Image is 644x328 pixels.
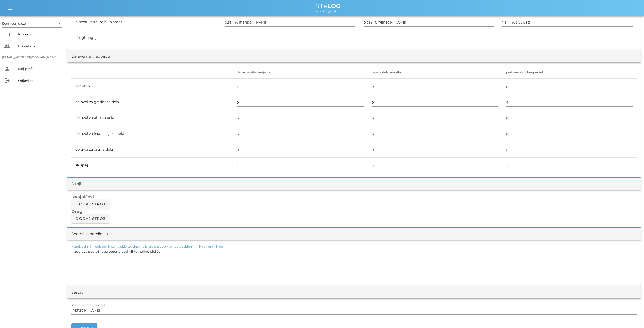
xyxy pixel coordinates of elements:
[372,83,498,91] input: 0
[506,130,633,138] input: 0
[18,79,60,83] div: Odjavi se
[315,10,341,13] span: We value your time.
[4,78,10,84] i: logout
[71,142,233,158] td: delavci za druga dela
[237,98,364,106] input: 0
[71,79,233,94] td: vodstvo
[75,216,105,221] span: Dodaj stroj
[506,146,633,154] input: 0
[75,202,105,206] span: Dodaj stroj
[506,114,633,122] input: 0
[71,231,108,237] div: Sporočila naročniku
[2,21,27,26] div: Domicon d.o.o.
[237,130,364,138] input: 0
[7,5,13,11] i: menu
[18,32,60,36] div: Projekti
[71,54,110,59] div: Delavci na gradbišču
[71,290,86,295] div: Sestavil
[18,44,60,48] div: Uporabniki
[237,146,364,154] input: 0
[71,126,233,142] td: delavci za inštalacijska dela
[327,2,341,10] b: LOG
[572,274,644,328] iframe: Chat Widget
[71,181,81,187] div: Stroji
[71,214,109,223] button: Dodaj stroj
[18,67,60,71] div: Moj profil
[71,303,105,307] label: ime in priimek, podpis
[315,2,341,10] span: Site
[56,20,62,26] i: arrow_drop_down
[2,19,62,27] div: Domicon d.o.o.
[75,163,88,167] b: skupaj
[71,245,227,249] label: kratek tehnični opis del, ki se na objektu dnevno izvajajo, podatki o nepredvidenih in interventn...
[71,14,221,30] td: hitrost vetra (m/s) in smer
[237,83,364,91] input: 0
[372,98,498,106] input: 0
[71,94,233,110] td: delavci za gradbena dela
[71,194,637,200] h3: Izvajalčevi
[4,43,10,49] i: people
[71,200,109,209] button: Dodaj stroj
[237,114,364,122] input: 0
[71,110,233,126] td: delavci za obrtna dela
[372,146,498,154] input: 0
[71,30,221,46] td: drugi pogoji
[368,67,502,79] th: najeta dolovna sila
[71,209,637,214] h3: Drugi
[372,114,498,122] input: 0
[4,31,10,37] i: business
[372,130,498,138] input: 0
[4,65,10,72] i: person
[506,98,633,106] input: 0
[572,274,644,328] div: Pripomoček za klepet
[502,67,637,79] th: podizvajalci, kooperanti
[506,83,633,91] input: 0
[233,67,368,79] th: delovna sila izvajalca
